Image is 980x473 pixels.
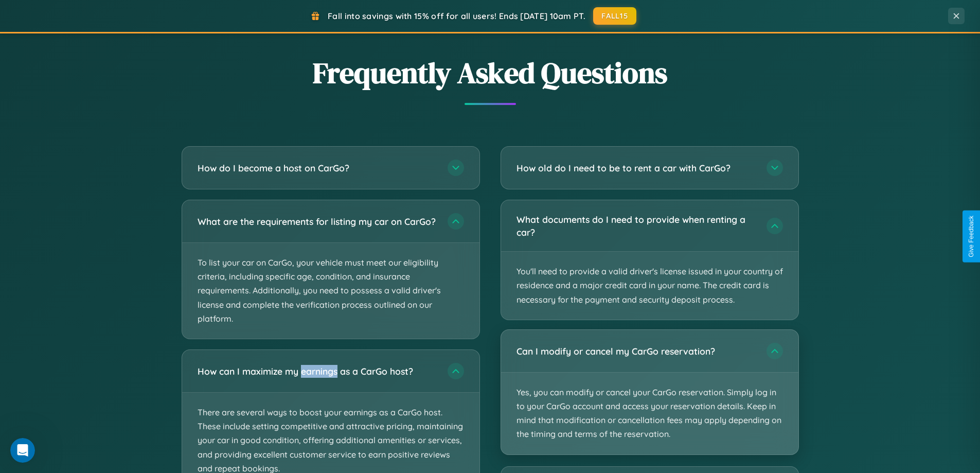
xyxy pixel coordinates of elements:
[182,243,479,339] p: To list your car on CarGo, your vehicle must meet our eligibility criteria, including specific ag...
[328,11,585,21] span: Fall into savings with 15% off for all users! Ends [DATE] 10am PT.
[501,373,798,454] p: Yes, you can modify or cancel your CarGo reservation. Simply log in to your CarGo account and acc...
[198,215,437,228] h3: What are the requirements for listing my car on CarGo?
[968,216,975,257] div: Give Feedback
[501,252,798,320] p: You'll need to provide a valid driver's license issued in your country of residence and a major c...
[516,345,756,358] h3: Can I modify or cancel my CarGo reservation?
[10,438,35,463] iframe: Intercom live chat
[198,162,437,174] h3: How do I become a host on CarGo?
[516,213,756,238] h3: What documents do I need to provide when renting a car?
[516,162,756,174] h3: How old do I need to be to rent a car with CarGo?
[182,53,799,93] h2: Frequently Asked Questions
[198,365,437,378] h3: How can I maximize my earnings as a CarGo host?
[593,7,636,25] button: FALL15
